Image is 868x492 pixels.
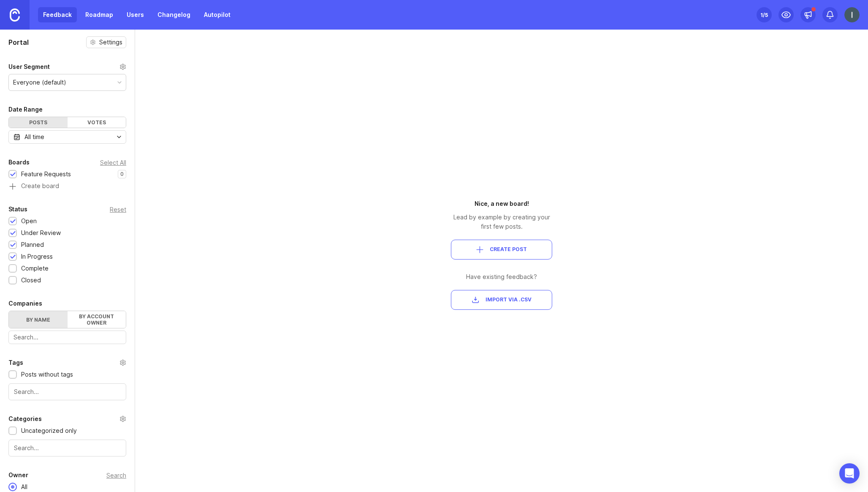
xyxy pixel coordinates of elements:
a: Autopilot [199,7,236,22]
div: Complete [21,264,49,273]
button: 1/5 [757,7,772,22]
input: Search... [14,333,121,342]
input: Search... [14,443,121,453]
div: Reset [110,207,126,212]
div: Boards [8,157,30,167]
a: Users [122,7,149,22]
a: Changelog [152,7,195,22]
div: Open [21,216,37,226]
div: 1 /5 [760,9,768,21]
div: Votes [68,117,126,128]
div: User Segment [8,62,50,72]
div: Nice, a new board! [451,199,552,208]
svg: toggle icon [112,134,126,140]
div: Posts [9,117,68,128]
button: Import via .csv [451,290,552,310]
a: Roadmap [80,7,118,22]
div: All [17,482,32,492]
div: Planned [21,240,44,249]
div: Select All [100,160,126,165]
label: By account owner [68,311,126,328]
input: Search... [14,387,121,396]
button: Settings [86,36,126,48]
span: Import via .csv [486,296,532,303]
label: By name [9,311,68,328]
button: Create Post [451,240,552,260]
span: Settings [99,38,122,46]
div: All time [24,132,44,142]
div: Open Intercom Messenger [839,463,860,484]
div: Have existing feedback? [451,272,552,282]
div: Feature Requests [21,169,71,179]
p: 0 [120,171,124,178]
div: Posts without tags [21,370,73,379]
div: In Progress [21,252,53,261]
div: Everyone (default) [13,78,66,87]
div: Lead by example by creating your first few posts. [451,213,552,231]
div: Tags [8,358,23,368]
div: Status [8,204,27,214]
span: Create Post [490,246,527,253]
div: Owner [8,470,28,480]
h1: Portal [8,37,29,47]
div: Search [106,473,126,478]
div: Companies [8,298,42,309]
img: Canny Home [10,8,20,22]
img: Integrations QA [844,7,860,22]
div: Categories [8,414,42,424]
div: Uncategorized only [21,426,77,435]
div: Date Range [8,104,43,115]
a: Create board [8,183,126,191]
div: Under Review [21,228,61,238]
div: Closed [21,276,41,285]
